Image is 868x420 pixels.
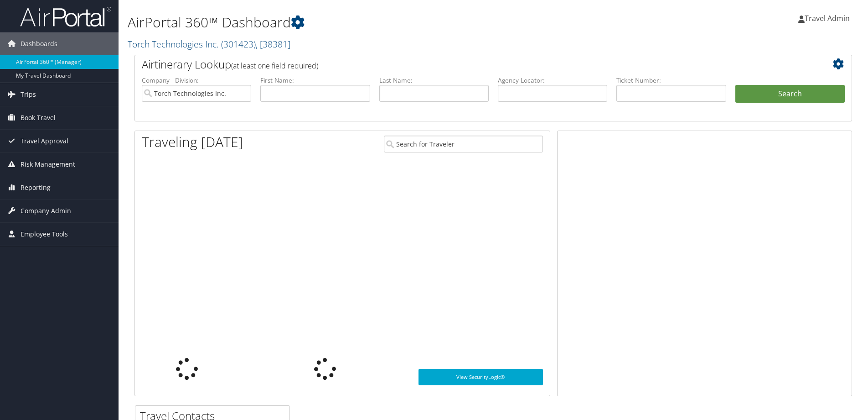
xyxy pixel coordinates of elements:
[221,38,256,50] span: ( 301423 )
[616,76,726,85] label: Ticket Number:
[21,223,68,246] span: Employee Tools
[805,13,850,23] span: Travel Admin
[384,136,543,152] input: Search for Traveler
[21,176,51,199] span: Reporting
[21,106,56,129] span: Book Travel
[128,38,290,50] a: Torch Technologies Inc.
[21,83,36,106] span: Trips
[21,32,57,55] span: Dashboards
[21,153,75,176] span: Risk Management
[256,38,290,50] span: , [ 38381 ]
[20,6,111,27] img: airportal-logo.png
[21,199,71,222] span: Company Admin
[142,132,243,152] h1: Traveling [DATE]
[418,369,543,385] a: View SecurityLogic®
[798,5,859,32] a: Travel Admin
[379,76,489,85] label: Last Name:
[128,13,615,32] h1: AirPortal 360™ Dashboard
[142,57,785,72] h2: Airtinerary Lookup
[498,76,607,85] label: Agency Locator:
[735,85,845,103] button: Search
[142,76,251,85] label: Company - Division:
[231,61,318,71] span: (at least one field required)
[260,76,370,85] label: First Name:
[21,130,68,152] span: Travel Approval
